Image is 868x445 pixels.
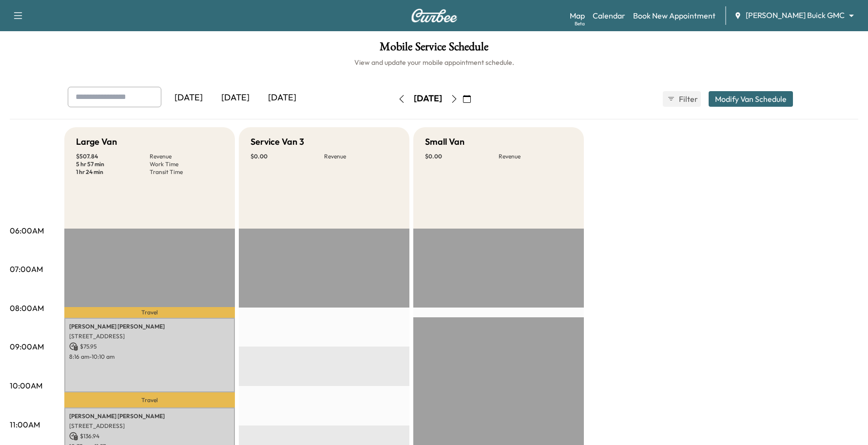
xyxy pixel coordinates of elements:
p: 10:00AM [10,380,42,391]
p: [PERSON_NAME] [PERSON_NAME] [69,323,230,330]
p: 07:00AM [10,263,43,275]
p: 5 hr 57 min [76,160,150,168]
h5: Large Van [76,135,117,149]
h6: View and update your mobile appointment schedule. [10,58,858,67]
p: Transit Time [150,168,223,176]
img: Curbee Logo [411,9,458,22]
p: [STREET_ADDRESS] [69,332,230,340]
p: $ 0.00 [251,153,324,160]
p: 06:00AM [10,225,44,236]
h1: Mobile Service Schedule [10,41,858,58]
a: Calendar [593,10,625,21]
button: Filter [663,91,701,107]
button: Modify Van Schedule [709,91,793,107]
p: 09:00AM [10,341,44,352]
span: [PERSON_NAME] Buick GMC [746,10,845,21]
p: 08:00AM [10,302,44,314]
p: 11:00AM [10,419,40,430]
p: [PERSON_NAME] [PERSON_NAME] [69,412,230,420]
div: [DATE] [414,93,442,105]
p: [STREET_ADDRESS] [69,422,230,430]
p: Revenue [324,153,398,160]
a: MapBeta [570,10,585,21]
p: $ 0.00 [425,153,499,160]
a: Book New Appointment [633,10,715,21]
div: [DATE] [259,87,306,109]
p: Revenue [499,153,572,160]
p: $ 75.95 [69,342,230,351]
h5: Service Van 3 [251,135,304,149]
div: [DATE] [212,87,259,109]
p: Travel [64,307,235,318]
div: Beta [575,20,585,27]
p: $ 136.94 [69,432,230,441]
p: 1 hr 24 min [76,168,150,176]
p: 8:16 am - 10:10 am [69,353,230,361]
p: Revenue [150,153,223,160]
p: Work Time [150,160,223,168]
p: Travel [64,392,235,407]
span: Filter [679,93,696,105]
div: [DATE] [165,87,212,109]
p: $ 507.84 [76,153,150,160]
h5: Small Van [425,135,464,149]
